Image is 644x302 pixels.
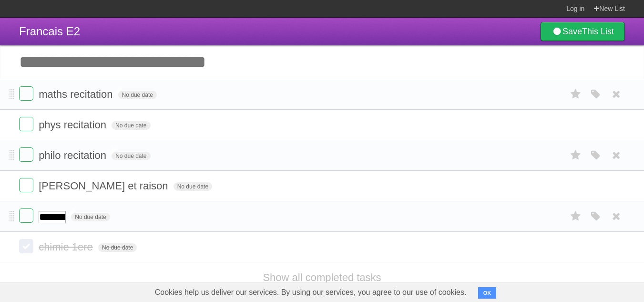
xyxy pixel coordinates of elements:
[567,208,585,224] label: Star task
[19,25,80,38] span: Francais E2
[567,86,585,102] label: Star task
[541,22,625,41] a: SaveThis List
[118,91,157,99] span: No due date
[39,149,109,161] span: philo recitation
[112,152,150,160] span: No due date
[478,287,497,299] button: OK
[19,239,33,253] label: Done
[174,182,212,191] span: No due date
[582,27,614,36] b: This List
[19,208,33,223] label: Done
[19,117,33,131] label: Done
[39,180,170,192] span: [PERSON_NAME] et raison
[39,119,109,131] span: phys recitation
[71,213,110,221] span: No due date
[112,121,150,130] span: No due date
[145,283,476,302] span: Cookies help us deliver our services. By using our services, you agree to our use of cookies.
[567,147,585,163] label: Star task
[98,243,137,252] span: No due date
[19,147,33,162] label: Done
[19,178,33,192] label: Done
[19,86,33,101] label: Done
[39,88,115,100] span: maths recitation
[39,241,95,253] span: chimie 1ere
[263,271,381,283] a: Show all completed tasks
